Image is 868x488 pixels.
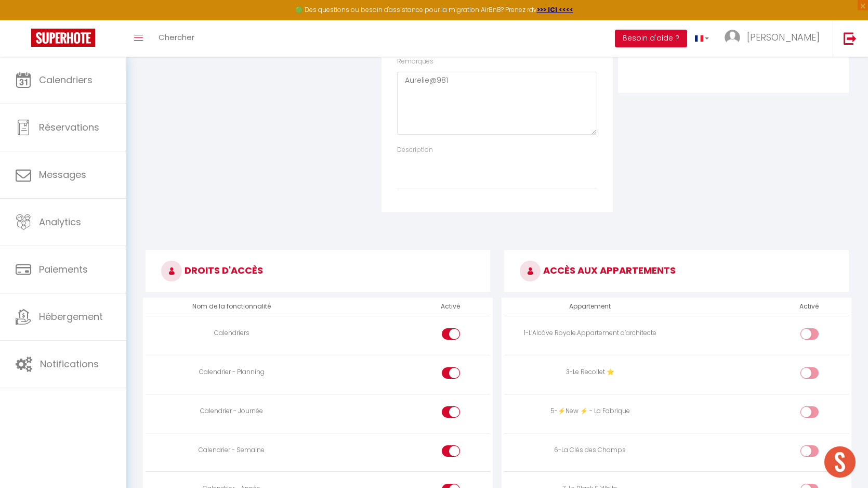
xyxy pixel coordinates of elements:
[397,57,433,67] label: Remarques
[537,5,573,14] a: >>> ICI <<<<
[397,145,433,155] label: Description
[150,328,314,338] div: Calendriers
[508,445,673,455] div: 6-La Clés des Champs
[39,310,103,323] span: Hébergement
[747,31,820,44] span: [PERSON_NAME]
[437,298,464,316] th: Activé
[39,215,81,228] span: Analytics
[725,30,740,45] img: ...
[717,20,833,57] a: ... [PERSON_NAME]
[150,367,314,377] div: Calendrier - Planning
[39,168,86,181] span: Messages
[39,121,99,134] span: Réservations
[146,298,318,316] th: Nom de la fonctionnalité
[504,298,677,316] th: Appartement
[508,367,673,377] div: 3-Le Recollet ⭐️
[508,328,673,338] div: 1-L’Alcôve Royale.Appartement d’architecte
[150,445,314,455] div: Calendrier - Semaine
[615,30,687,47] button: Besoin d'aide ?
[504,250,849,292] h3: ACCÈS AUX APPARTEMENTS
[39,263,88,276] span: Paiements
[39,73,93,86] span: Calendriers
[508,406,673,416] div: 5-⚡️New ⚡️ - La Fabrique
[844,32,857,45] img: logout
[795,298,823,316] th: Activé
[146,250,490,292] h3: DROITS D'ACCÈS
[824,446,856,478] div: Ouvrir le chat
[40,357,99,370] span: Notifications
[150,406,314,416] div: Calendrier - Journée
[151,20,202,57] a: Chercher
[31,29,95,47] img: Super Booking
[159,32,194,43] span: Chercher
